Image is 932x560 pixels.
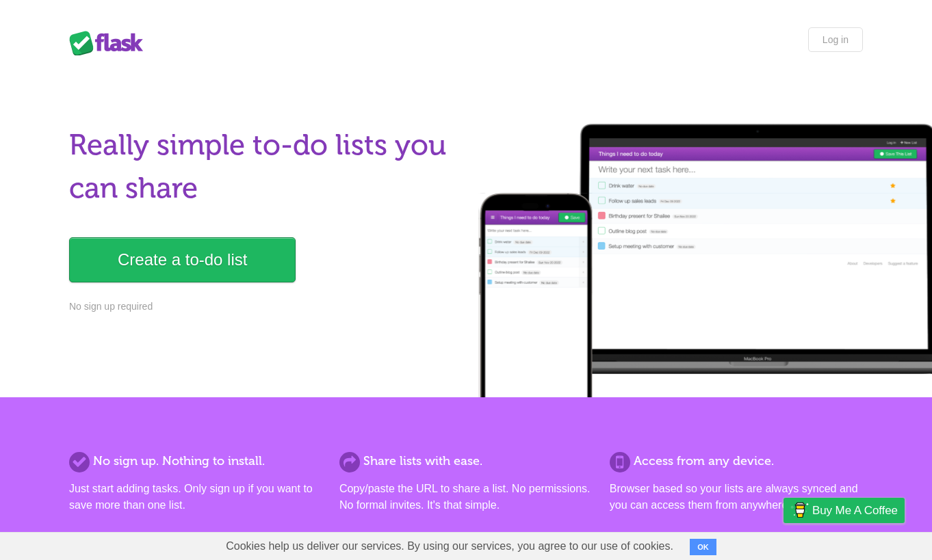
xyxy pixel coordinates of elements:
p: Browser based so your lists are always synced and you can access them from anywhere. [610,481,863,514]
h1: Really simple to-do lists you can share [69,124,458,210]
h2: Share lists with ease. [339,452,593,470]
p: No sign up required [69,299,458,314]
img: Buy me a coffee [790,498,809,522]
h2: No sign up. Nothing to install. [69,452,322,470]
button: OK [690,539,716,555]
p: Just start adding tasks. Only sign up if you want to save more than one list. [69,481,322,514]
div: Flask Lists [69,31,151,55]
span: Cookies help us deliver our services. By using our services, you agree to our use of cookies. [212,533,687,560]
a: Log in [808,27,863,52]
a: Create a to-do list [69,237,296,282]
h2: Access from any device. [610,452,863,470]
p: Copy/paste the URL to share a list. No permissions. No formal invites. It's that simple. [339,481,593,514]
a: Buy me a coffee [784,498,905,523]
span: Buy me a coffee [812,498,898,522]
